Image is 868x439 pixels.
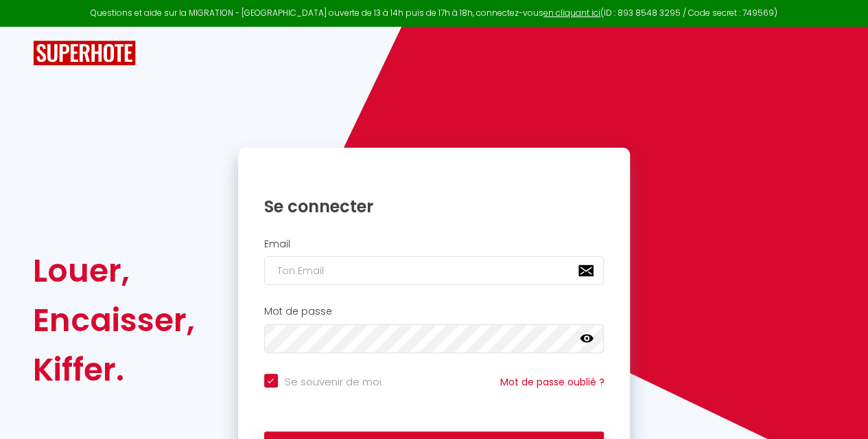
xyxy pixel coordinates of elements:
[33,295,195,345] div: Encaisser,
[543,7,600,19] a: en cliquant ici
[264,256,605,285] input: Ton Email
[264,196,605,217] h1: Se connecter
[33,345,195,394] div: Kiffer.
[33,246,195,295] div: Louer,
[500,375,604,389] a: Mot de passe oublié ?
[264,238,605,250] h2: Email
[264,306,605,317] h2: Mot de passe
[33,41,136,66] img: SuperHote logo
